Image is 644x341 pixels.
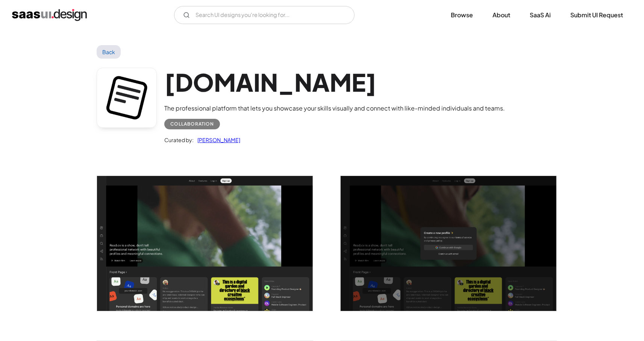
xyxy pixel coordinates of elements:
[561,7,632,23] a: Submit UI Request
[97,45,121,59] a: Back
[341,176,556,311] a: open lightbox
[442,7,482,23] a: Browse
[164,68,505,97] h1: [DOMAIN_NAME]
[174,6,355,24] input: Search UI designs you're looking for...
[12,9,87,21] a: home
[194,135,240,144] a: [PERSON_NAME]
[164,135,194,144] div: Curated by:
[174,6,355,24] form: Email Form
[97,176,313,311] a: open lightbox
[521,7,560,23] a: SaaS Ai
[97,176,313,311] img: 64352115c8a03328766ae6bd_Read.cv%20Home%20Screen.png
[170,120,214,129] div: Collaboration
[483,7,519,23] a: About
[164,104,505,113] div: The professional platform that lets you showcase your skills visually and connect with like-minde...
[341,176,556,311] img: 6435211eef8d347e99d5e379_Read.cv%20Signup%20Modal%20Screen.png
